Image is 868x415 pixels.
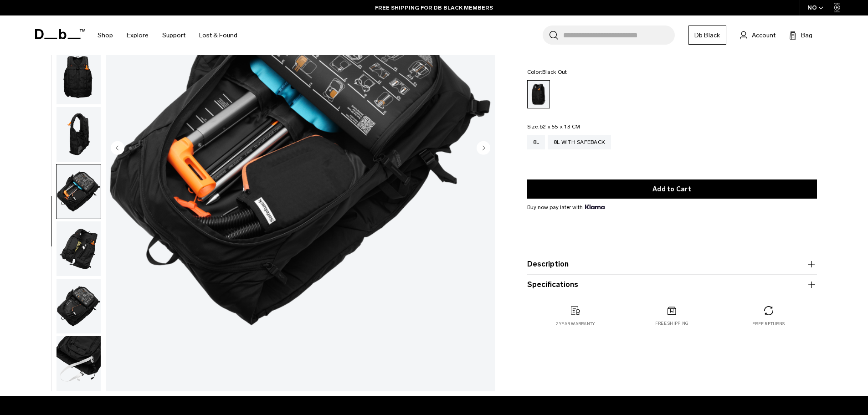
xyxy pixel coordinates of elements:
[655,320,688,327] p: Free shipping
[56,221,101,276] img: Snow Pro Vest 8L with Safeback
[56,221,101,277] button: Snow Pro Vest 8L with Safeback
[527,124,580,129] legend: Size:
[527,279,817,290] button: Specifications
[539,123,580,130] span: 62 x 55 x 13 CM
[56,107,101,162] img: Snow Pro Vest 8L with Safeback
[740,30,776,41] a: Account
[477,141,490,156] button: Next slide
[527,69,567,75] legend: Color:
[111,141,124,156] button: Previous slide
[527,135,545,149] a: 8L
[127,19,149,51] a: Explore
[752,31,776,40] span: Account
[199,19,237,51] a: Lost & Found
[789,30,812,41] button: Bag
[801,31,812,40] span: Bag
[162,19,185,51] a: Support
[56,49,101,105] button: Snow Pro Vest 8L with Safeback
[56,336,101,391] img: Snow Pro Vest 8L with Safeback
[752,321,785,327] p: Free returns
[56,164,101,220] button: Snow Pro Vest 8L with Safeback
[91,15,244,55] nav: Main Navigation
[542,69,567,75] span: Black Out
[98,19,113,51] a: Shop
[527,80,550,108] a: Black Out
[56,279,101,333] img: Snow Pro Vest 8L with Safeback
[56,107,101,162] button: Snow Pro Vest 8L with Safeback
[56,278,101,334] button: Snow Pro Vest 8L with Safeback
[56,336,101,391] button: Snow Pro Vest 8L with Safeback
[527,179,817,199] button: Add to Cart
[56,50,101,104] img: Snow Pro Vest 8L with Safeback
[527,203,605,211] span: Buy now pay later with
[688,26,726,45] a: Db Black
[375,4,493,12] a: FREE SHIPPING FOR DB BLACK MEMBERS
[556,321,595,327] p: 2 year warranty
[585,205,605,209] img: {"height" => 20, "alt" => "Klarna"}
[548,135,611,149] a: 8L with Safeback
[527,259,817,270] button: Description
[56,164,101,219] img: Snow Pro Vest 8L with Safeback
